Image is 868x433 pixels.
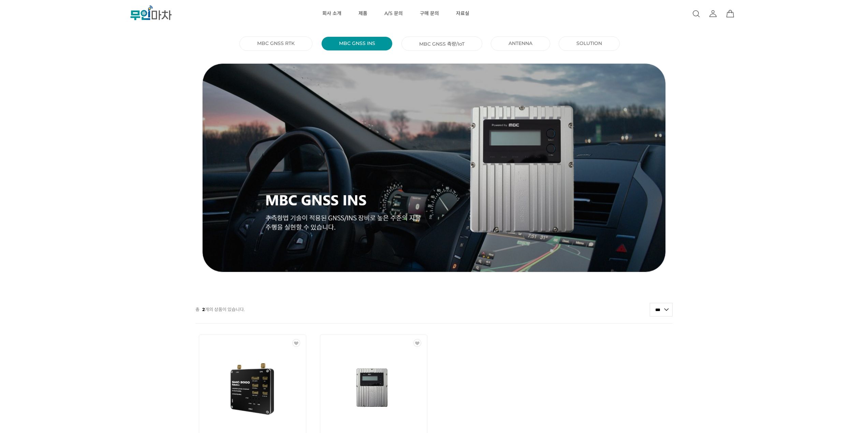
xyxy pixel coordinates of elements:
img: thumbnail_MBC_GNSS_INS.png [195,63,673,272]
a: SOLUTION [576,40,602,46]
img: SMC-3000 Robotics [222,358,283,419]
a: MBC GNSS 측량/IoT [419,40,465,47]
strong: 2 [202,307,205,312]
a: MBC GNSS RTK [257,40,295,46]
img: MGI-2000 [343,358,404,419]
img: 관심상품 등록 전 [292,339,300,347]
span: WISH [292,339,303,347]
a: ANTENNA [509,40,532,46]
a: MBC GNSS INS [339,40,375,46]
p: 총 개의 상품이 있습니다. [195,303,245,316]
span: WISH [413,339,424,347]
img: 관심상품 등록 전 [413,339,421,347]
